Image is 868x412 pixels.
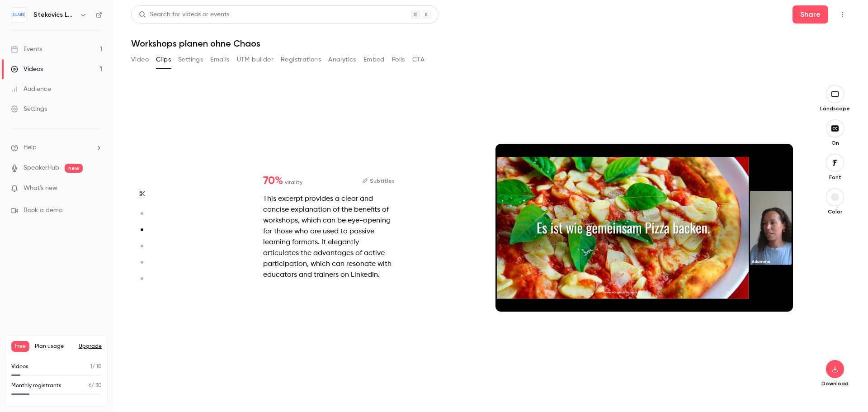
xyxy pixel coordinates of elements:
[90,363,102,371] p: / 10
[328,52,356,67] button: Analytics
[156,52,171,67] button: Clips
[33,10,76,19] h6: Stekovics LABS
[11,143,102,152] li: help-dropdown-opener
[237,52,274,67] button: UTM builder
[11,363,28,371] p: Videos
[35,343,73,350] span: Plan usage
[821,139,849,147] p: On
[11,85,51,94] div: Audience
[11,45,42,54] div: Events
[263,194,395,280] div: This excerpt provides a clear and concise explanation of the benefits of workshops, which can be ...
[24,163,59,173] a: SpeakerHub
[11,341,29,352] span: Free
[363,52,385,67] button: Embed
[821,208,849,215] p: Color
[65,164,83,173] span: new
[285,178,302,186] span: virality
[24,143,37,152] span: Help
[24,184,57,193] span: What's new
[11,65,43,74] div: Videos
[178,52,203,67] button: Settings
[79,343,102,350] button: Upgrade
[821,380,849,387] p: Download
[131,38,850,49] h1: Workshops planen ohne Chaos
[821,174,849,181] p: Font
[139,10,229,19] div: Search for videos or events
[11,8,26,22] img: Stekovics LABS
[412,52,425,67] button: CTA
[362,175,395,186] button: Subtitles
[131,52,149,67] button: Video
[835,7,850,22] button: Top Bar Actions
[793,5,828,24] button: Share
[11,104,47,114] div: Settings
[89,383,91,388] span: 6
[11,382,61,390] p: Monthly registrants
[90,364,92,369] span: 1
[820,105,850,112] p: Landscape
[392,52,405,67] button: Polls
[281,52,321,67] button: Registrations
[263,175,283,186] span: 70 %
[210,52,229,67] button: Emails
[24,206,62,215] span: Book a demo
[89,382,102,390] p: / 30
